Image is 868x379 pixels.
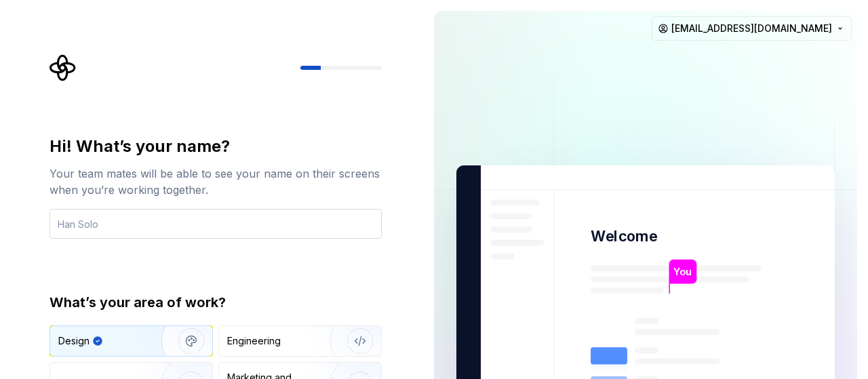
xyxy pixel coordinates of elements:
[50,136,382,157] div: Hi! What’s your name?
[50,293,382,312] div: What’s your area of work?
[227,334,281,348] div: Engineering
[591,226,657,246] p: Welcome
[58,334,90,348] div: Design
[50,54,77,81] svg: Supernova Logo
[673,264,692,279] p: You
[652,16,852,41] button: [EMAIL_ADDRESS][DOMAIN_NAME]
[50,165,382,198] div: Your team mates will be able to see your name on their screens when you’re working together.
[671,22,832,35] span: [EMAIL_ADDRESS][DOMAIN_NAME]
[50,209,382,239] input: Han Solo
